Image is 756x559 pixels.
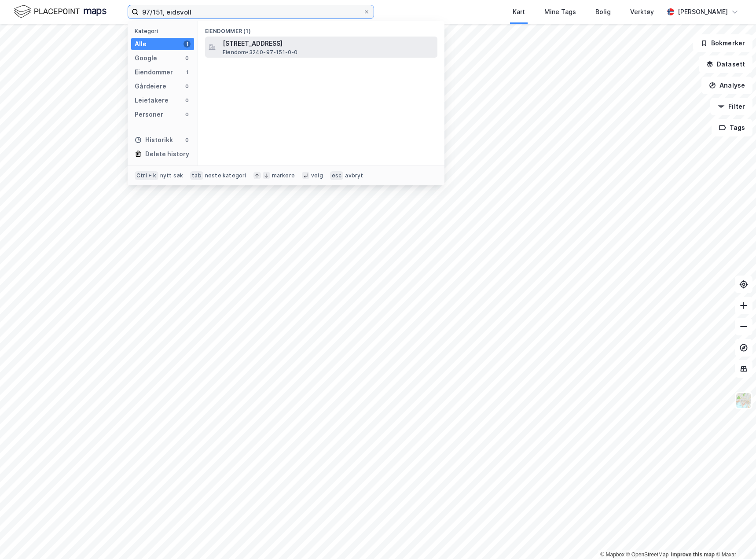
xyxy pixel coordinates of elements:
[699,55,752,73] button: Datasett
[135,28,194,34] div: Kategori
[190,171,203,180] div: tab
[223,49,298,56] span: Eiendom • 3240-97-151-0-0
[135,135,173,145] div: Historikk
[183,40,191,48] div: 1
[135,67,173,77] div: Eiendommer
[183,136,191,143] div: 0
[345,172,363,179] div: avbryt
[701,77,752,94] button: Analyse
[135,109,163,120] div: Personer
[330,171,344,180] div: esc
[693,34,752,52] button: Bokmerker
[183,111,191,118] div: 0
[735,392,752,409] img: Z
[712,119,752,136] button: Tags
[600,552,624,558] a: Mapbox
[630,7,654,17] div: Verktøy
[626,552,669,558] a: OpenStreetMap
[544,7,576,17] div: Mine Tags
[223,38,434,49] span: [STREET_ADDRESS]
[272,172,295,179] div: markere
[183,83,191,90] div: 0
[135,81,166,92] div: Gårdeiere
[183,69,191,76] div: 1
[145,149,189,159] div: Delete history
[183,97,191,104] div: 0
[712,517,756,559] div: Kontrollprogram for chat
[14,4,106,19] img: logo.f888ab2527a4732fd821a326f86c7f29.svg
[678,7,728,17] div: [PERSON_NAME]
[311,172,323,179] div: velg
[198,21,444,37] div: Eiendommer (1)
[135,53,157,63] div: Google
[712,517,756,559] iframe: Chat Widget
[595,7,611,17] div: Bolig
[139,5,363,18] input: Søk på adresse, matrikkel, gårdeiere, leietakere eller personer
[135,95,169,106] div: Leietakere
[160,172,183,179] div: nytt søk
[710,98,752,115] button: Filter
[183,55,191,62] div: 0
[135,39,147,49] div: Alle
[205,172,246,179] div: neste kategori
[135,171,158,180] div: Ctrl + k
[671,552,715,558] a: Improve this map
[513,7,525,17] div: Kart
